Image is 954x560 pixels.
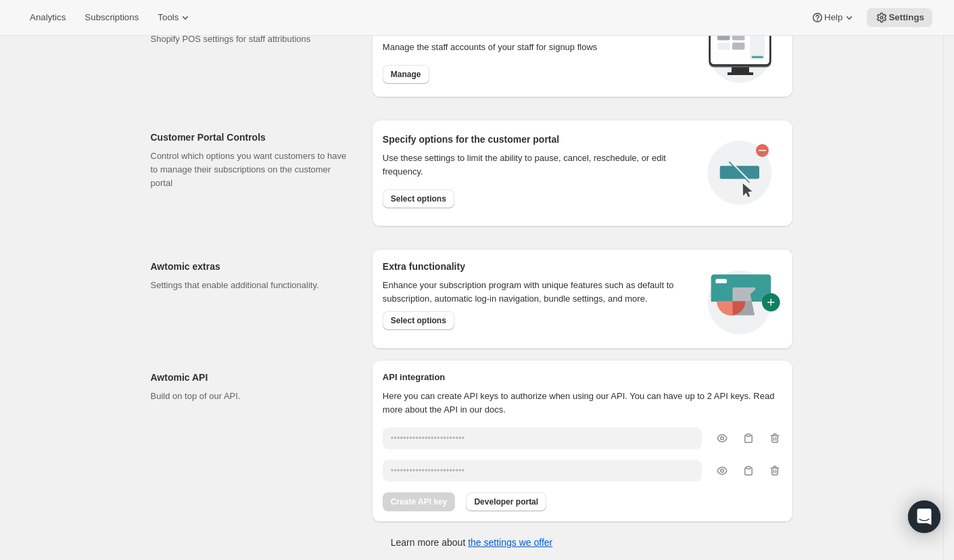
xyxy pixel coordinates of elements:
[466,492,546,511] button: Developer portal
[383,133,697,146] h2: Specify options for the customer portal
[22,8,74,27] button: Analytics
[391,193,446,204] span: Select options
[383,279,692,306] p: Enhance your subscription program with unique features such as default to subscription, automatic...
[803,8,864,27] button: Help
[383,189,454,208] button: Select options
[391,315,446,326] span: Select options
[76,8,147,27] button: Subscriptions
[383,65,429,84] button: Manage
[383,371,782,384] h2: API integration
[149,8,200,27] button: Tools
[151,260,350,273] h2: Awtomic extras
[888,12,924,23] span: Settings
[474,496,538,507] span: Developer portal
[391,69,421,80] span: Manage
[383,41,697,54] p: Manage the staff accounts of your staff for signup flows
[468,537,552,548] a: the settings we offer
[383,390,782,417] p: Here you can create API keys to authorize when using our API. You can have up to 2 API keys. Read...
[391,536,552,549] p: Learn more about
[151,131,350,144] h2: Customer Portal Controls
[151,149,350,190] p: Control which options you want customers to have to manage their subscriptions on the customer po...
[824,12,842,23] span: Help
[85,12,139,23] span: Subscriptions
[30,12,66,23] span: Analytics
[151,32,350,46] p: Shopify POS settings for staff attributions
[151,371,350,384] h2: Awtomic API
[158,12,178,23] span: Tools
[151,279,350,292] p: Settings that enable additional functionality.
[383,151,697,179] div: Use these settings to limit the ability to pause, cancel, reschedule, or edit frequency.
[151,390,350,403] p: Build on top of our API.
[867,8,932,27] button: Settings
[383,260,465,273] h2: Extra functionality
[383,311,454,330] button: Select options
[908,500,940,533] div: Open Intercom Messenger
